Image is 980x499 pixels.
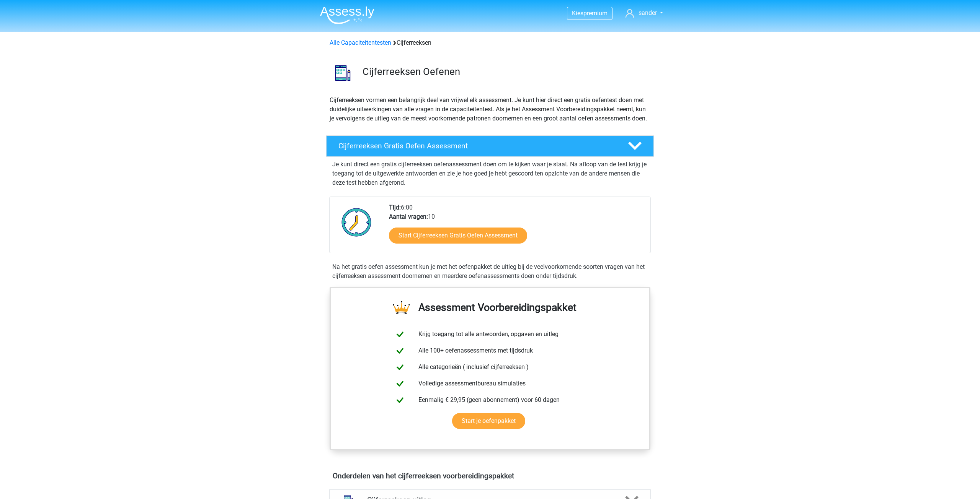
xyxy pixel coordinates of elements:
[320,6,374,24] img: Assessly
[389,228,527,244] a: Start Cijferreeksen Gratis Oefen Assessment
[622,8,666,18] a: sander
[333,471,647,480] h4: Onderdelen van het cijferreeksen voorbereidingspakket
[327,57,359,89] img: cijferreeksen
[389,213,428,220] b: Aantal vragen:
[567,8,612,18] a: Kiespremium
[383,203,650,253] div: 6:00 10
[323,135,657,157] a: Cijferreeksen Gratis Oefen Assessment
[337,203,376,241] img: Klok
[327,38,653,47] div: Cijferreeksen
[452,413,525,429] a: Start je oefenpakket
[329,262,651,281] div: Na het gratis oefen assessment kun je met het oefenpakket de uitleg bij de veelvoorkomende soorte...
[389,204,401,211] b: Tijd:
[363,66,648,78] h3: Cijferreeksen Oefenen
[330,96,650,123] p: Cijferreeksen vormen een belangrijk deel van vrijwel elk assessment. Je kunt hier direct een grat...
[583,10,608,17] span: premium
[572,10,583,17] span: Kies
[332,160,648,187] p: Je kunt direct een gratis cijferreeksen oefenassessment doen om te kijken waar je staat. Na afloo...
[338,141,616,150] h4: Cijferreeksen Gratis Oefen Assessment
[330,39,391,46] a: Alle Capaciteitentesten
[639,9,657,16] span: sander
